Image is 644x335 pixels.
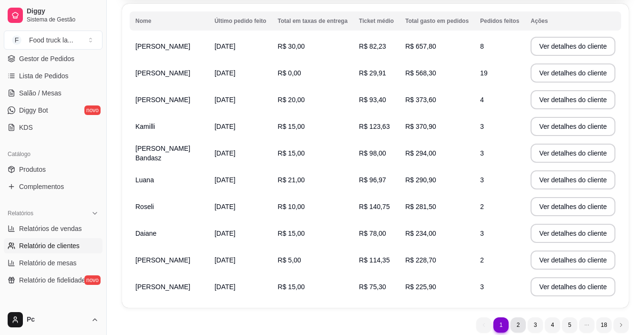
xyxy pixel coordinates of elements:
[480,230,484,237] span: 3
[19,182,64,191] span: Complementos
[135,203,154,210] span: Roseli
[359,42,386,50] span: R$ 82,23
[135,283,190,291] span: [PERSON_NAME]
[579,317,594,333] li: dots element
[278,256,301,264] span: R$ 5,00
[405,123,436,130] span: R$ 370,90
[27,315,87,324] span: Pc
[19,258,77,268] span: Relatório de mesas
[4,147,102,162] div: Catálogo
[359,203,390,210] span: R$ 140,75
[405,256,436,264] span: R$ 228,70
[4,68,102,84] a: Lista de Pedidos
[278,230,305,237] span: R$ 15,00
[4,162,102,177] a: Produtos
[480,256,484,264] span: 2
[4,221,102,236] a: Relatórios de vendas
[531,197,615,216] button: Ver detalhes do cliente
[215,230,235,237] span: [DATE]
[27,16,99,23] span: Sistema de Gestão
[359,69,386,77] span: R$ 29,91
[135,256,190,264] span: [PERSON_NAME]
[405,96,436,104] span: R$ 373,60
[4,238,102,253] a: Relatório de clientes
[525,11,621,31] th: Ações
[215,283,235,291] span: [DATE]
[4,179,102,194] a: Complementos
[353,11,399,31] th: Ticket médio
[4,51,102,66] a: Gestor de Pedidos
[19,224,82,233] span: Relatórios de vendas
[545,317,560,333] li: pagination item 4
[135,96,190,104] span: [PERSON_NAME]
[511,317,526,333] li: pagination item 2
[19,241,80,251] span: Relatório de clientes
[359,96,386,104] span: R$ 93,40
[531,90,615,109] button: Ver detalhes do cliente
[596,317,612,333] li: pagination item 18
[493,317,509,333] li: pagination item 1 active
[135,230,156,237] span: Daiane
[405,230,436,237] span: R$ 234,00
[135,145,190,162] span: [PERSON_NAME] Bandasz
[19,275,85,285] span: Relatório de fidelidade
[272,11,354,31] th: Total em taxas de entrega
[135,176,154,184] span: Luana
[215,149,235,157] span: [DATE]
[4,103,102,118] a: Diggy Botnovo
[215,256,235,264] span: [DATE]
[19,71,69,81] span: Lista de Pedidos
[480,42,484,50] span: 8
[209,11,272,31] th: Último pedido feito
[215,96,235,104] span: [DATE]
[19,165,46,174] span: Produtos
[215,176,235,184] span: [DATE]
[405,203,436,210] span: R$ 281,50
[405,69,436,77] span: R$ 568,30
[474,11,525,31] th: Pedidos feitos
[528,317,543,333] li: pagination item 3
[480,69,488,77] span: 19
[480,283,484,291] span: 3
[531,37,615,56] button: Ver detalhes do cliente
[531,277,615,296] button: Ver detalhes do cliente
[130,11,209,31] th: Nome
[278,203,305,210] span: R$ 10,00
[278,69,301,77] span: R$ 0,00
[278,283,305,291] span: R$ 15,00
[531,170,615,189] button: Ver detalhes do cliente
[29,35,73,45] div: Food truck la ...
[4,299,102,314] div: Gerenciar
[19,105,48,115] span: Diggy Bot
[27,7,99,16] span: Diggy
[359,283,386,291] span: R$ 75,30
[8,209,33,217] span: Relatórios
[19,88,61,98] span: Salão / Mesas
[480,149,484,157] span: 3
[359,123,390,130] span: R$ 123,63
[19,54,74,63] span: Gestor de Pedidos
[480,176,484,184] span: 3
[4,120,102,135] a: KDS
[531,117,615,136] button: Ver detalhes do cliente
[359,230,386,237] span: R$ 78,00
[359,149,386,157] span: R$ 98,00
[480,123,484,130] span: 3
[531,63,615,83] button: Ver detalhes do cliente
[531,144,615,163] button: Ver detalhes do cliente
[215,203,235,210] span: [DATE]
[399,11,474,31] th: Total gasto em pedidos
[4,85,102,101] a: Salão / Mesas
[215,42,235,50] span: [DATE]
[278,123,305,130] span: R$ 15,00
[4,4,102,27] a: DiggySistema de Gestão
[215,123,235,130] span: [DATE]
[359,176,386,184] span: R$ 96,97
[405,283,436,291] span: R$ 225,90
[135,123,155,130] span: Kamilli
[278,96,305,104] span: R$ 20,00
[405,42,436,50] span: R$ 657,80
[4,272,102,288] a: Relatório de fidelidadenovo
[480,96,484,104] span: 4
[359,256,390,264] span: R$ 114,35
